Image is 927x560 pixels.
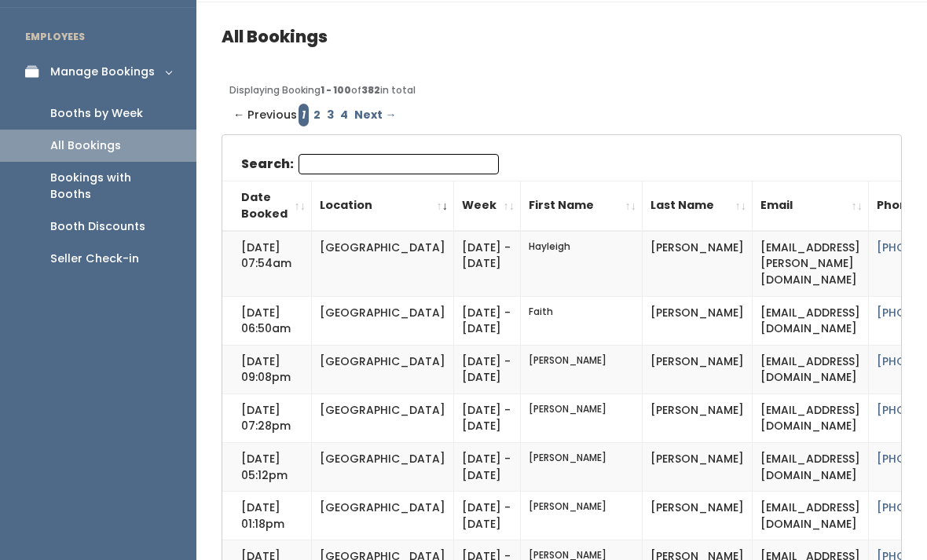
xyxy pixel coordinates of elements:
th: Week: activate to sort column ascending [454,181,521,231]
th: Date Booked: activate to sort column ascending [222,181,312,231]
td: [GEOGRAPHIC_DATA] [312,231,454,296]
a: Page 3 [324,104,337,126]
td: [PERSON_NAME] [643,296,753,345]
div: Seller Check-in [50,251,139,267]
td: [DATE] - [DATE] [454,492,521,540]
td: [DATE] 01:18pm [222,492,312,540]
td: [DATE] 07:54am [222,231,312,296]
td: [DATE] 09:08pm [222,345,312,393]
div: Pagination [229,104,894,126]
td: [GEOGRAPHIC_DATA] [312,443,454,492]
td: [DATE] 05:12pm [222,443,312,492]
div: Displaying Booking of in total [229,83,894,97]
b: 382 [361,83,380,97]
a: Next → [351,104,399,126]
div: Manage Bookings [50,64,155,80]
td: [PERSON_NAME] [521,393,643,442]
td: [DATE] - [DATE] [454,393,521,442]
td: [EMAIL_ADDRESS][DOMAIN_NAME] [753,492,869,540]
td: [PERSON_NAME] [643,345,753,393]
div: Bookings with Booths [50,170,171,203]
td: [GEOGRAPHIC_DATA] [312,296,454,345]
td: [PERSON_NAME] [521,492,643,540]
th: First Name: activate to sort column ascending [521,181,643,231]
input: Search: [299,154,499,174]
b: 1 - 100 [321,83,351,97]
th: Location: activate to sort column ascending [312,181,454,231]
td: [GEOGRAPHIC_DATA] [312,345,454,393]
td: [PERSON_NAME] [643,393,753,442]
td: [PERSON_NAME] [643,231,753,296]
td: Hayleigh [521,231,643,296]
td: [EMAIL_ADDRESS][DOMAIN_NAME] [753,296,869,345]
td: [EMAIL_ADDRESS][PERSON_NAME][DOMAIN_NAME] [753,231,869,296]
a: Page 2 [310,104,324,126]
td: [DATE] - [DATE] [454,443,521,492]
td: [PERSON_NAME] [643,443,753,492]
td: [DATE] - [DATE] [454,296,521,345]
h4: All Bookings [222,27,902,46]
span: ← Previous [233,104,297,126]
td: [DATE] - [DATE] [454,231,521,296]
td: [GEOGRAPHIC_DATA] [312,393,454,442]
td: Faith [521,296,643,345]
th: Last Name: activate to sort column ascending [643,181,753,231]
div: Booths by Week [50,105,143,122]
td: [GEOGRAPHIC_DATA] [312,492,454,540]
td: [PERSON_NAME] [521,345,643,393]
td: [PERSON_NAME] [643,492,753,540]
td: [DATE] - [DATE] [454,345,521,393]
th: Email: activate to sort column ascending [753,181,869,231]
label: Search: [241,154,499,174]
td: [DATE] 07:28pm [222,393,312,442]
div: Booth Discounts [50,218,145,235]
a: Page 4 [337,104,351,126]
td: [EMAIL_ADDRESS][DOMAIN_NAME] [753,393,869,442]
td: [DATE] 06:50am [222,296,312,345]
div: All Bookings [50,137,121,154]
td: [PERSON_NAME] [521,443,643,492]
em: Page 1 [299,104,309,126]
td: [EMAIL_ADDRESS][DOMAIN_NAME] [753,443,869,492]
td: [EMAIL_ADDRESS][DOMAIN_NAME] [753,345,869,393]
